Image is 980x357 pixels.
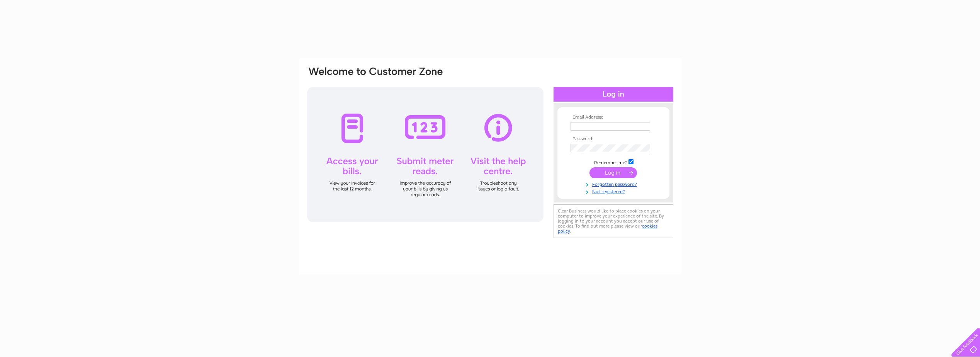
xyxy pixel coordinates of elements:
th: Email Address: [569,115,658,120]
div: Clear Business would like to place cookies on your computer to improve your experience of the sit... [554,204,673,238]
a: Forgotten password? [571,180,658,187]
a: cookies policy [558,223,657,234]
a: Not registered? [571,187,658,195]
th: Password: [569,136,658,142]
input: Submit [589,167,637,178]
td: Remember me? [569,158,658,166]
